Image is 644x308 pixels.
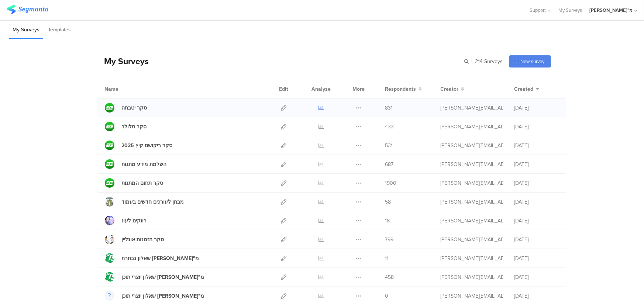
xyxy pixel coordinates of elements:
div: ron@pazam.mobi [441,104,503,112]
div: [DATE] [514,236,559,243]
span: 11 [385,255,389,262]
div: סקר ריקושט קיץ 2025 [122,142,173,149]
a: סקר ריקושט קיץ 2025 [105,141,173,150]
div: ron@pazam.mobi [441,273,503,281]
li: My Surveys [9,21,43,39]
span: 214 Surveys [475,58,503,65]
div: Edit [276,80,292,98]
div: ron@pazam.mobi [441,160,503,168]
div: [DATE] [514,160,559,168]
div: Analyze [310,80,333,98]
a: השלמת מידע מתנות [105,159,167,169]
span: 458 [385,273,394,281]
div: סקר תחום המתנות [122,179,163,187]
a: שאלון יוצרי תוכן [PERSON_NAME]"מ [105,291,204,301]
div: ron@pazam.mobi [441,236,503,243]
span: 687 [385,160,394,168]
div: שאלון יוצרי תוכן פז"מ [122,273,204,281]
span: 0 [385,292,389,300]
div: [DATE] [514,123,559,131]
span: 531 [385,142,393,149]
button: Created [514,85,540,93]
a: סקר הזמנות אונליין [105,235,164,244]
a: מבחן לעורכים חדשים בעמוד [105,197,184,207]
span: Support [530,7,546,14]
span: Respondents [385,85,416,93]
span: 831 [385,104,393,112]
div: רווקים לעוז [122,217,147,225]
div: ron@pazam.mobi [441,292,503,300]
span: | [471,58,474,65]
div: [DATE] [514,273,559,281]
span: 433 [385,123,394,131]
span: 1900 [385,179,397,187]
a: שאלון יוצרי תוכן [PERSON_NAME]"מ [105,272,204,282]
a: סקר סלולר [105,122,147,131]
span: Created [514,85,534,93]
div: סקר יטבתה [122,104,147,112]
button: Respondents [385,85,422,93]
div: [DATE] [514,217,559,225]
div: מבחן לעורכים חדשים בעמוד [122,198,184,206]
div: ron@pazam.mobi [441,123,503,131]
div: ron@pazam.mobi [441,255,503,262]
a: סקר יטבתה [105,103,147,113]
div: [DATE] [514,292,559,300]
div: [PERSON_NAME]"מ [589,7,633,14]
div: ron@pazam.mobi [441,198,503,206]
div: Name [105,85,149,93]
div: השלמת מידע מתנות [122,160,167,168]
span: New survey [521,58,545,65]
span: 18 [385,217,390,225]
div: More [351,80,367,98]
div: ron@pazam.mobi [441,179,503,187]
div: סקר הזמנות אונליין [122,236,164,243]
img: segmanta logo [7,5,48,14]
a: סקר תחום המתנות [105,178,163,188]
div: ron@pazam.mobi [441,142,503,149]
button: Creator [441,85,465,93]
div: [DATE] [514,104,559,112]
div: שאלון יוצרי תוכן פז"מ [122,292,204,300]
li: Templates [45,21,74,39]
a: שאלון נבחרת [PERSON_NAME]"מ [105,253,199,263]
span: 58 [385,198,391,206]
span: Creator [441,85,459,93]
a: רווקים לעוז [105,216,147,225]
span: 799 [385,236,394,243]
div: שאלון נבחרת פז"מ [122,255,199,262]
div: סקר סלולר [122,123,147,131]
div: [DATE] [514,255,559,262]
div: [DATE] [514,198,559,206]
div: [DATE] [514,142,559,149]
div: My Surveys [97,55,149,68]
div: [DATE] [514,179,559,187]
div: ron@pazam.mobi [441,217,503,225]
